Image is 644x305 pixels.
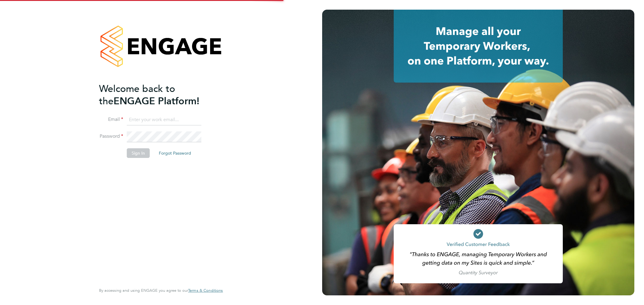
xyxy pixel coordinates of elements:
[99,116,123,123] label: Email
[99,288,223,293] span: By accessing and using ENGAGE you agree to our
[188,288,223,293] a: Terms & Conditions
[99,83,217,107] h2: ENGAGE Platform!
[99,83,175,107] span: Welcome back to the
[127,115,201,125] input: Enter your work email...
[127,148,150,158] button: Sign In
[99,133,123,140] label: Password
[154,148,196,158] button: Forgot Password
